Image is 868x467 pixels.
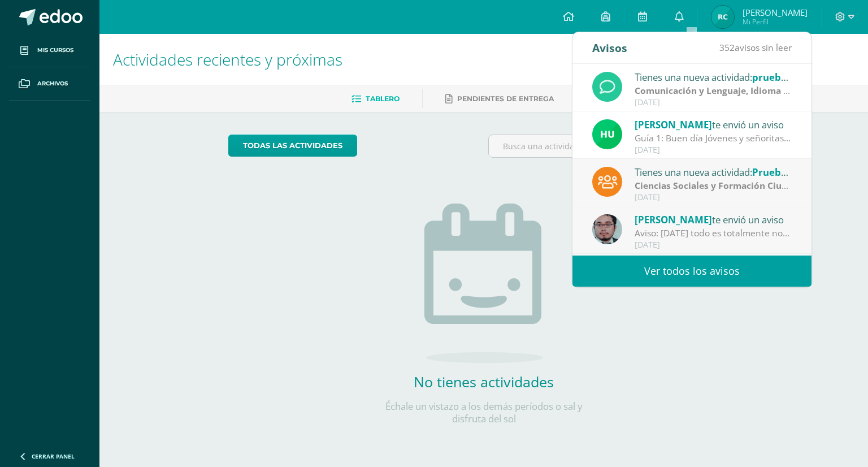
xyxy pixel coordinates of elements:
[635,179,792,192] div: | Prueba de Logro
[635,227,792,240] div: Aviso: Mañana todo es totalmente normal, traer su formato de grecas para continuar en clase
[635,145,792,155] div: [DATE]
[592,119,622,149] img: fd23069c3bd5c8dde97a66a86ce78287.png
[719,41,735,54] span: 352
[635,98,792,107] div: [DATE]
[752,71,827,84] span: prueba de logro
[9,67,90,101] a: Archivos
[37,79,68,88] span: Archivos
[572,256,811,287] a: Ver todos los avisos
[635,70,792,84] div: Tienes una nueva actividad:
[113,49,342,70] span: Actividades recientes y próximas
[635,84,792,97] div: | Prueba de Logro
[351,90,400,108] a: Tablero
[489,135,739,157] input: Busca una actividad próxima aquí...
[635,240,792,250] div: [DATE]
[719,41,792,54] span: avisos sin leer
[445,90,554,108] a: Pendientes de entrega
[371,400,597,425] p: Échale un vistazo a los demás períodos o sal y disfruta del sol
[366,94,400,103] span: Tablero
[9,34,90,67] a: Mis cursos
[743,7,808,18] span: [PERSON_NAME]
[424,204,543,363] img: no_activities.png
[592,214,622,244] img: 5fac68162d5e1b6fbd390a6ac50e103d.png
[635,213,712,226] span: [PERSON_NAME]
[635,165,792,179] div: Tienes una nueva actividad:
[635,84,858,97] strong: Comunicación y Lenguaje, Idioma Extranjero Inglés
[635,117,792,132] div: te envió un aviso
[32,452,75,460] span: Cerrar panel
[635,193,792,202] div: [DATE]
[457,94,554,103] span: Pendientes de entrega
[635,132,792,145] div: Guía 1: Buen día Jóvenes y señoritas que San Juan Bosco Y María Auxiliadora les Bendigan. Por med...
[228,135,357,157] a: todas las Actividades
[752,166,829,179] span: Prueba de Logro
[592,32,627,63] div: Avisos
[743,17,808,27] span: Mi Perfil
[711,6,734,28] img: 26a00f5eb213dc1aa4cded5c7343e6cd.png
[37,46,73,55] span: Mis cursos
[371,372,597,391] h2: No tienes actividades
[635,212,792,227] div: te envió un aviso
[635,118,712,131] span: [PERSON_NAME]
